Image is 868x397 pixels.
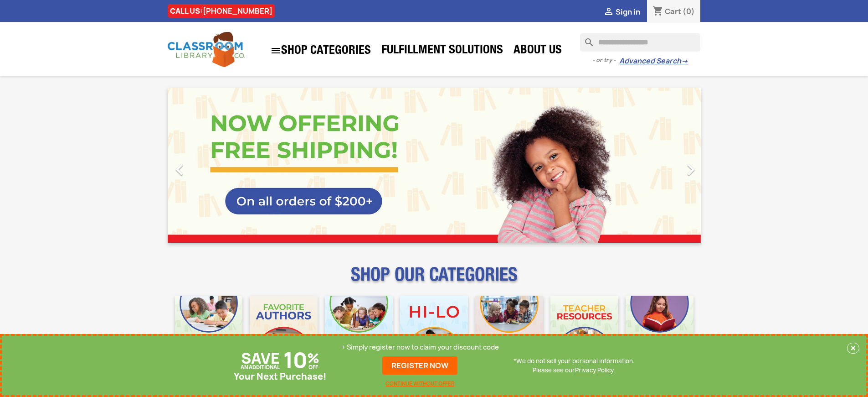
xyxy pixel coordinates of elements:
i: shopping_cart [652,6,663,17]
p: SHOP OUR CATEGORIES [168,272,701,288]
a: [PHONE_NUMBER] [203,6,272,16]
img: CLC_Dyslexia_Mobile.jpg [626,296,693,364]
a: Next [621,88,701,243]
a: About Us [509,42,566,60]
span: (0) [683,6,695,16]
a: Previous [168,88,248,243]
i:  [679,158,702,181]
a: SHOP CATEGORIES [266,41,375,61]
img: Classroom Library Company [168,32,245,67]
img: CLC_Teacher_Resources_Mobile.jpg [550,296,618,364]
i: search [580,33,591,44]
ul: Carousel container [168,88,701,243]
span: - or try - [592,56,619,65]
a: Advanced Search→ [619,57,688,66]
a: Fulfillment Solutions [377,42,508,60]
i:  [603,7,614,18]
img: CLC_Phonics_And_Decodables_Mobile.jpg [325,296,393,364]
img: CLC_Bulk_Mobile.jpg [175,296,243,364]
img: CLC_HiLo_Mobile.jpg [400,296,468,364]
i:  [168,158,191,181]
img: CLC_Fiction_Nonfiction_Mobile.jpg [475,296,543,364]
input: Search [580,33,700,52]
img: CLC_Favorite_Authors_Mobile.jpg [250,296,318,364]
span: Sign in [616,7,640,17]
span: → [681,57,688,66]
span: Cart [665,6,681,16]
a:  Sign in [603,7,640,17]
div: CALL US: [168,4,275,18]
i:  [270,45,281,56]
